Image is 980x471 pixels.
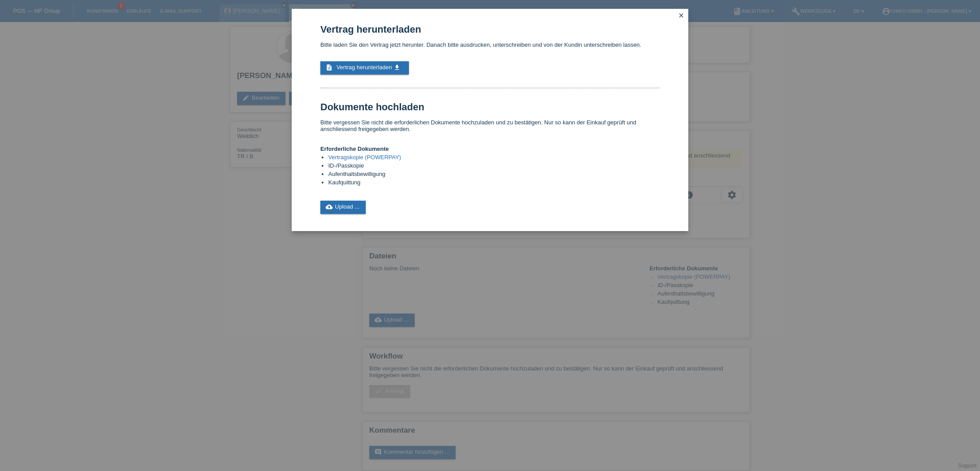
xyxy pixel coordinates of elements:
[320,41,660,48] p: Bitte laden Sie den Vertrag jetzt herunter. Danach bitte ausdrucken, unterschreiben und von der K...
[320,101,660,112] h1: Dokumente hochladen
[328,171,660,179] li: Aufenthaltsbewilligung
[320,201,366,214] a: cloud_uploadUpload ...
[320,146,660,152] h4: Erforderliche Dokumente
[328,179,660,187] li: Kaufquittung
[320,24,660,35] h1: Vertrag herunterladen
[320,61,409,75] a: description Vertrag herunterladen get_app
[326,64,333,71] i: description
[328,154,401,161] a: Vertragskopie (POWERPAY)
[328,162,660,171] li: ID-/Passkopie
[393,64,401,71] i: get_app
[320,119,660,132] p: Bitte vergessen Sie nicht die erforderlichen Dokumente hochzuladen und zu bestätigen. Nur so kann...
[337,64,392,71] span: Vertrag herunterladen
[676,11,687,21] a: close
[678,12,685,19] i: close
[326,203,333,210] i: cloud_upload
